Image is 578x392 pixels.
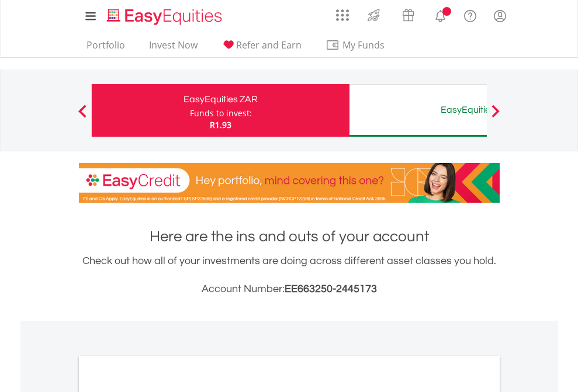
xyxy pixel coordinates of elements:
div: Check out how all of your investments are doing across different asset classes you hold. [79,253,500,297]
img: grid-menu-icon.svg [336,9,349,22]
span: R1.93 [210,119,231,130]
span: EE663250-2445173 [285,283,377,294]
span: My Funds [326,37,402,53]
img: thrive-v2.svg [364,6,383,25]
a: Portfolio [82,39,130,57]
button: Previous [71,110,94,122]
a: Notifications [425,3,455,26]
h1: Here are the ins and outs of your account [79,226,500,247]
a: My Profile [485,3,515,29]
button: Next [484,110,507,122]
a: Home page [102,3,227,26]
a: Vouchers [391,3,425,25]
div: Funds to invest: [190,107,252,119]
span: Refer and Earn [236,39,302,51]
img: EasyEquities_Logo.png [105,7,227,26]
img: EasyCredit Promotion Banner [79,163,500,203]
img: vouchers-v2.svg [399,6,418,25]
a: FAQ's and Support [455,3,485,26]
h3: Account Number: [79,281,500,297]
a: AppsGrid [328,3,357,22]
a: Refer and Earn [217,39,306,57]
div: EasyEquities ZAR [99,91,342,107]
a: Invest Now [144,39,202,57]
